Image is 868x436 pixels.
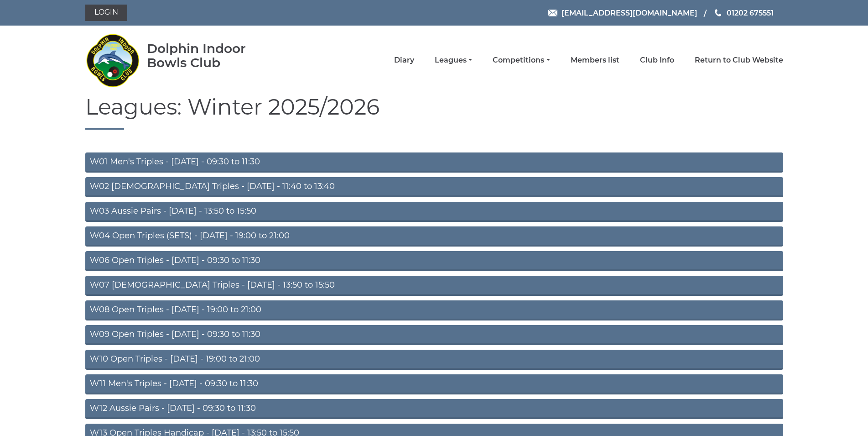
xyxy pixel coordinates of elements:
a: W01 Men's Triples - [DATE] - 09:30 to 11:30 [85,152,783,173]
a: Members list [571,55,619,65]
span: [EMAIL_ADDRESS][DOMAIN_NAME] [561,8,697,17]
a: Phone us 01202 675551 [713,7,774,19]
img: Dolphin Indoor Bowls Club [85,28,140,92]
h1: Leagues: Winter 2025/2026 [85,95,783,130]
img: Phone us [715,9,721,16]
a: W10 Open Triples - [DATE] - 19:00 to 21:00 [85,350,783,370]
a: Club Info [640,55,674,65]
a: W08 Open Triples - [DATE] - 19:00 to 21:00 [85,300,783,320]
a: W07 [DEMOGRAPHIC_DATA] Triples - [DATE] - 13:50 to 15:50 [85,276,783,296]
a: W12 Aussie Pairs - [DATE] - 09:30 to 11:30 [85,399,783,419]
a: W06 Open Triples - [DATE] - 09:30 to 11:30 [85,251,783,271]
a: Email [EMAIL_ADDRESS][DOMAIN_NAME] [548,7,697,19]
a: W02 [DEMOGRAPHIC_DATA] Triples - [DATE] - 11:40 to 13:40 [85,177,783,197]
a: W09 Open Triples - [DATE] - 09:30 to 11:30 [85,325,783,345]
a: Login [85,5,127,21]
a: W03 Aussie Pairs - [DATE] - 13:50 to 15:50 [85,202,783,222]
a: Competitions [493,55,550,65]
span: 01202 675551 [727,8,774,17]
a: Leagues [435,55,472,65]
a: W04 Open Triples (SETS) - [DATE] - 19:00 to 21:00 [85,226,783,247]
a: Diary [394,55,414,65]
a: W11 Men's Triples - [DATE] - 09:30 to 11:30 [85,374,783,394]
img: Email [548,10,557,16]
a: Return to Club Website [695,55,783,65]
div: Dolphin Indoor Bowls Club [147,42,275,70]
